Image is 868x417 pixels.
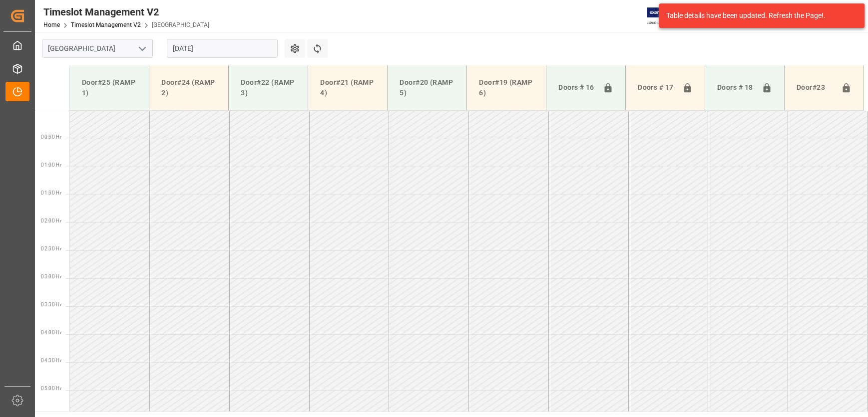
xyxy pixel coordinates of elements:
[713,78,758,97] div: Doors # 18
[43,21,60,28] a: Home
[237,73,300,102] div: Door#22 (RAMP 3)
[793,78,837,97] div: Door#23
[41,302,61,307] span: 03:30 Hr
[647,7,682,25] img: Exertis%20JAM%20-%20Email%20Logo.jpg_1722504956.jpg
[78,73,141,102] div: Door#25 (RAMP 1)
[396,73,458,102] div: Door#20 (RAMP 5)
[41,134,61,140] span: 00:30 Hr
[41,246,61,251] span: 02:30 Hr
[316,73,379,102] div: Door#21 (RAMP 4)
[157,73,220,102] div: Door#24 (RAMP 2)
[475,73,538,102] div: Door#19 (RAMP 6)
[41,190,61,196] span: 01:30 Hr
[41,330,61,335] span: 04:00 Hr
[167,39,278,58] input: DD.MM.YYYY
[71,21,141,28] a: Timeslot Management V2
[134,41,149,56] button: open menu
[41,274,61,279] span: 03:00 Hr
[634,78,678,97] div: Doors # 17
[554,78,599,97] div: Doors # 16
[43,4,209,19] div: Timeslot Management V2
[41,162,61,168] span: 01:00 Hr
[41,358,61,363] span: 04:30 Hr
[41,218,61,223] span: 02:00 Hr
[666,10,850,21] div: Table details have been updated. Refresh the Page!.
[41,386,61,391] span: 05:00 Hr
[42,39,153,58] input: Type to search/select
